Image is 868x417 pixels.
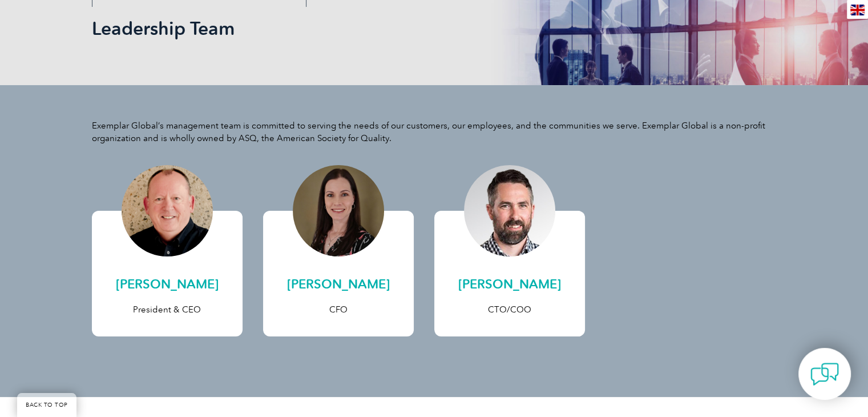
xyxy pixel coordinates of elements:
[103,275,231,294] h2: [PERSON_NAME]
[103,303,231,316] p: President & CEO
[17,393,76,417] a: BACK TO TOP
[446,303,574,316] p: CTO/COO
[274,275,402,294] h2: [PERSON_NAME]
[810,360,839,388] img: contact-chat.png
[263,211,414,336] a: [PERSON_NAME] CFO
[92,119,777,145] p: Exemplar Global’s management team is committed to serving the needs of our customers, our employe...
[274,303,402,316] p: CFO
[92,211,243,336] a: [PERSON_NAME] President & CEO
[446,275,574,294] h2: [PERSON_NAME]
[434,211,585,336] a: [PERSON_NAME] CTO/COO
[850,5,865,15] img: en
[92,17,530,39] h1: Leadership Team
